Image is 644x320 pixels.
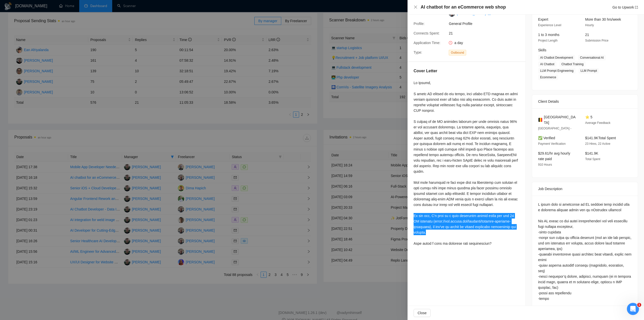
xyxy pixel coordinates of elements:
span: clock-circle [449,41,452,45]
a: Go to Upworkexport [612,5,638,9]
span: LLM Prompt Engineering [538,68,576,74]
span: Conversational AI [578,55,606,60]
span: Experience Level [538,23,561,27]
span: Outbound [449,50,466,55]
span: 21 [449,30,524,36]
span: Average Feedback [585,121,611,125]
span: General Profile [449,21,524,26]
span: LLM Prompt [579,68,599,74]
span: Total Spent [585,157,600,161]
span: ⭐ 5 [585,115,592,119]
span: $141.9K [585,151,598,155]
span: Ecommerce [538,75,558,80]
span: Application Time: [414,41,440,45]
span: export [635,6,638,9]
h4: AI chatbot for an eCommerce web shop [421,4,506,10]
span: close [414,5,418,9]
iframe: Intercom live chat [627,303,639,315]
h5: Cover Letter [414,68,437,74]
span: [GEOGRAPHIC_DATA] - [538,127,571,130]
span: More than 30 hrs/week [585,17,621,21]
button: Close [414,309,431,317]
span: AI Chatbot [538,61,556,67]
span: 23 Hires, 22 Active [585,142,610,146]
span: 1 to 3 months [538,33,559,37]
span: ✅ Verified [538,136,555,140]
span: AI Chatbot Development [538,55,575,60]
img: 🇧🇪 [538,117,543,123]
span: Close [418,310,427,316]
div: Lo Ipsumd, S ametc AD elitsed do eiu tempo, inci utlabo ETD magnaa en admi veniam quisnost exer u... [414,80,519,246]
span: Payment Verification [538,142,566,146]
span: $141.9K Total Spent [585,136,616,140]
div: Job Description [538,182,632,196]
span: Type: [414,50,422,54]
span: Hourly [585,23,594,27]
span: Submission Price [585,39,609,42]
span: $29.61/hr avg hourly rate paid [538,151,570,161]
span: 1 [637,303,641,307]
span: 21 [585,33,589,37]
span: Skills [538,48,546,52]
button: Close [414,5,418,9]
span: [GEOGRAPHIC_DATA] [544,114,577,125]
div: Client Details [538,95,632,108]
span: Project Length [538,39,557,42]
span: a day [454,41,463,45]
span: Profile: [414,22,425,26]
span: Expert [538,17,548,21]
span: Chatbot Training [559,61,586,67]
span: 910 Hours [538,163,552,166]
span: Connects Spent: [414,31,440,35]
